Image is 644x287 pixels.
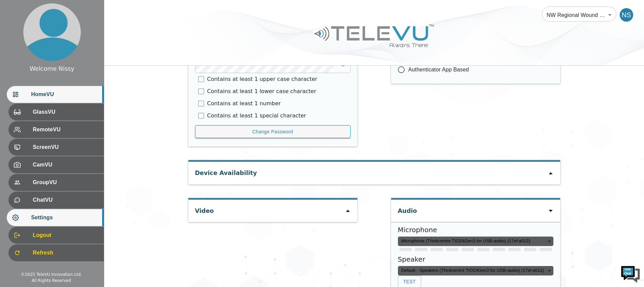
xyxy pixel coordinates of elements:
[195,200,214,219] div: Video
[398,200,417,219] div: Audio
[313,22,435,50] img: Logo
[33,178,98,186] span: GroupVU
[398,266,553,275] div: Default - Speakers (Thinkcentre TIO24Gen3 for USB-audio) (17ef:a012)
[33,126,98,134] span: RemoteVU
[398,255,553,263] h5: Speaker
[8,156,104,173] div: CamVU
[3,185,129,208] textarea: Type your message and hit 'Enter'
[620,263,641,284] img: Chat Widget
[542,5,616,24] div: NW Regional Wound Care
[33,161,98,169] span: CamVU
[207,100,281,108] p: Contains at least 1 number
[398,237,553,246] div: Microphone (Thinkcentre TIO24Gen3 for USB-audio) (17ef:a012)
[8,139,104,156] div: ScreenVU
[398,226,553,234] h5: Microphone
[195,162,257,181] div: Device Availability
[7,209,104,226] div: Settings
[33,249,98,257] span: Refresh
[8,227,104,244] div: Logout
[33,196,98,204] span: ChatVU
[39,85,93,154] span: We're online!
[11,31,28,48] img: d_736959983_company_1615157101543_736959983
[35,36,114,44] div: Chat with us now
[29,64,74,73] div: Welcome Nissy
[31,214,98,222] span: Settings
[207,87,316,95] p: Contains at least 1 lower case character
[111,3,127,20] div: Minimize live chat window
[33,108,98,116] span: GlassVU
[23,3,81,61] img: profile.png
[8,174,104,191] div: GroupVU
[33,231,98,239] span: Logout
[408,66,469,74] span: Authenticator App Based
[8,121,104,138] div: RemoteVU
[620,8,633,22] div: NS
[33,143,98,151] span: ScreenVU
[8,244,104,261] div: Refresh
[207,75,317,83] p: Contains at least 1 upper case character
[7,86,104,103] div: HomeVU
[8,192,104,208] div: ChatVU
[31,90,98,98] span: HomeVU
[207,112,306,120] p: Contains at least 1 special character
[195,125,351,138] button: Change Password
[8,104,104,120] div: GlassVU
